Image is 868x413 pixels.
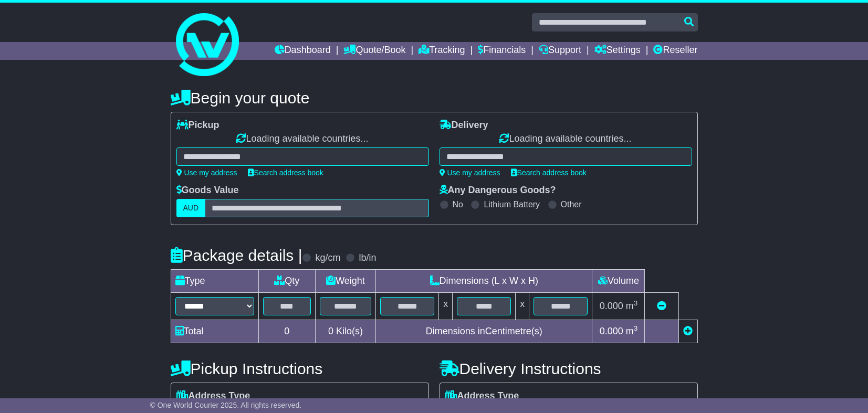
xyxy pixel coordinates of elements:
td: Qty [258,270,315,293]
span: 0 [328,326,333,336]
label: No [453,199,463,209]
label: Lithium Battery [484,199,540,209]
h4: Begin your quote [171,89,698,107]
label: Goods Value [176,185,239,196]
label: Address Type [445,390,519,402]
td: Total [171,320,258,343]
td: 0 [258,320,315,343]
a: Search address book [511,168,587,177]
span: m [626,301,638,311]
td: x [439,293,453,320]
span: 0.000 [600,301,623,311]
td: Dimensions (L x W x H) [376,270,592,293]
label: AUD [176,199,206,217]
td: Weight [315,270,375,293]
a: Remove this item [657,301,666,311]
a: Add new item [683,326,693,336]
td: Dimensions in Centimetre(s) [376,320,592,343]
div: Loading available countries... [440,133,692,145]
h4: Package details | [171,247,302,264]
h4: Pickup Instructions [171,360,429,377]
label: Pickup [176,120,219,131]
label: lb/in [359,252,376,264]
a: Reseller [653,42,697,60]
a: Quote/Book [343,42,405,60]
span: © One World Courier 2025. All rights reserved. [150,401,302,409]
span: 0.000 [600,326,623,336]
a: Support [539,42,581,60]
td: x [516,293,529,320]
sup: 3 [634,324,638,332]
td: Volume [592,270,645,293]
a: Tracking [419,42,465,60]
label: kg/cm [315,252,340,264]
span: m [626,326,638,336]
td: Type [171,270,258,293]
h4: Delivery Instructions [440,360,698,377]
label: Any Dangerous Goods? [440,185,556,196]
label: Address Type [176,390,250,402]
a: Use my address [176,168,237,177]
a: Search address book [248,168,323,177]
sup: 3 [634,299,638,307]
a: Financials [478,42,526,60]
label: Delivery [440,120,488,131]
div: Loading available countries... [176,133,429,145]
td: Kilo(s) [315,320,375,343]
a: Use my address [440,168,500,177]
a: Dashboard [275,42,331,60]
a: Settings [594,42,641,60]
label: Other [561,199,582,209]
